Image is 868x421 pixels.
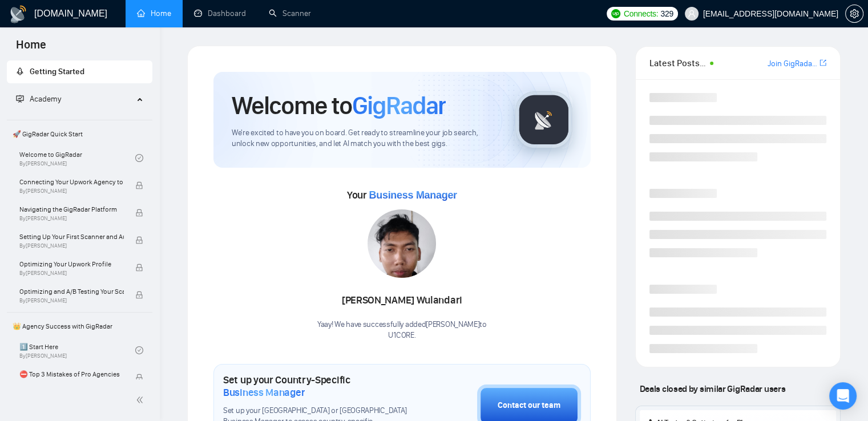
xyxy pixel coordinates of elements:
[347,189,457,201] span: Your
[19,188,124,195] span: By [PERSON_NAME]
[232,128,497,149] span: We're excited to have you on board. Get ready to streamline your job search, unlock new opportuni...
[317,330,487,341] p: U1CORE .
[8,315,151,338] span: 👑 Agency Success with GigRadar
[135,291,143,299] span: lock
[829,382,857,410] div: Open Intercom Messenger
[19,204,124,215] span: Navigating the GigRadar Platform
[19,145,135,171] a: Welcome to GigRadarBy[PERSON_NAME]
[19,270,124,277] span: By [PERSON_NAME]
[135,209,143,217] span: lock
[136,394,147,406] span: double-left
[368,209,436,278] img: 1712061552960-WhatsApp%20Image%202024-04-02%20at%2020.30.59.jpeg
[819,58,826,68] a: export
[8,123,151,145] span: 🚀 GigRadar Quick Start
[649,56,706,70] span: Latest Posts from the GigRadar Community
[819,58,826,67] span: export
[16,95,24,103] span: fund-projection-screen
[19,297,124,304] span: By [PERSON_NAME]
[611,9,620,18] img: upwork-logo.png
[317,291,487,310] div: [PERSON_NAME] Wulandari
[768,58,817,70] a: Join GigRadar Slack Community
[135,181,143,189] span: lock
[688,10,696,18] span: user
[352,90,446,121] span: GigRadar
[19,242,124,249] span: By [PERSON_NAME]
[135,264,143,272] span: lock
[135,236,143,244] span: lock
[498,399,560,412] div: Contact our team
[194,9,246,18] a: dashboardDashboard
[30,67,84,76] span: Getting Started
[624,7,658,20] span: Connects:
[135,154,143,162] span: check-circle
[635,379,790,399] span: Deals closed by similar GigRadar users
[16,67,24,75] span: rocket
[660,7,673,20] span: 329
[19,369,124,380] span: ⛔ Top 3 Mistakes of Pro Agencies
[845,9,863,18] a: setting
[16,94,61,104] span: Academy
[232,90,446,121] h1: Welcome to
[7,37,55,60] span: Home
[269,9,311,18] a: searchScanner
[30,94,61,104] span: Academy
[19,231,124,242] span: Setting Up Your First Scanner and Auto-Bidder
[515,91,572,148] img: gigradar-logo.png
[135,374,143,382] span: lock
[369,189,457,201] span: Business Manager
[223,386,305,399] span: Business Manager
[317,319,487,341] div: Yaay! We have successfully added [PERSON_NAME] to
[137,9,171,18] a: homeHome
[19,258,124,270] span: Optimizing Your Upwork Profile
[135,346,143,354] span: check-circle
[19,286,124,297] span: Optimizing and A/B Testing Your Scanner for Better Results
[9,5,27,23] img: logo
[19,215,124,222] span: By [PERSON_NAME]
[223,374,420,399] h1: Set up your Country-Specific
[19,176,124,188] span: Connecting Your Upwork Agency to GigRadar
[19,338,135,363] a: 1️⃣ Start HereBy[PERSON_NAME]
[7,60,152,83] li: Getting Started
[845,5,863,23] button: setting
